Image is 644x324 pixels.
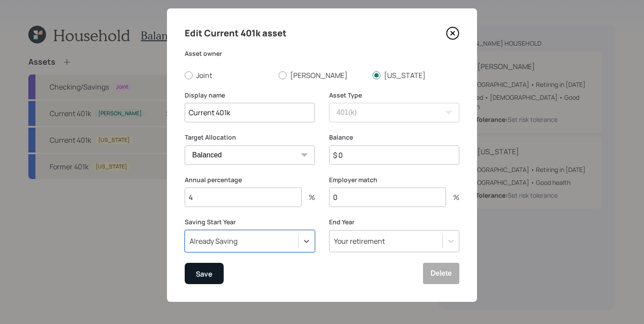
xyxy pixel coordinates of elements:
div: Already Saving [190,236,237,246]
label: Balance [329,133,459,142]
div: % [446,194,459,201]
label: Joint [185,70,272,80]
label: Asset owner [185,49,459,58]
label: End Year [329,218,459,226]
div: Save [196,268,213,280]
div: % [302,194,315,201]
button: Save [185,263,224,284]
label: Saving Start Year [185,218,315,226]
label: Asset Type [329,91,459,100]
label: Employer match [329,176,459,184]
label: [US_STATE] [372,70,459,80]
button: Delete [423,263,459,284]
label: [PERSON_NAME] [279,70,365,80]
label: Display name [185,91,315,100]
h4: Edit Current 401k asset [185,26,287,40]
label: Annual percentage [185,176,315,184]
label: Target Allocation [185,133,315,142]
div: Your retirement [334,236,385,246]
